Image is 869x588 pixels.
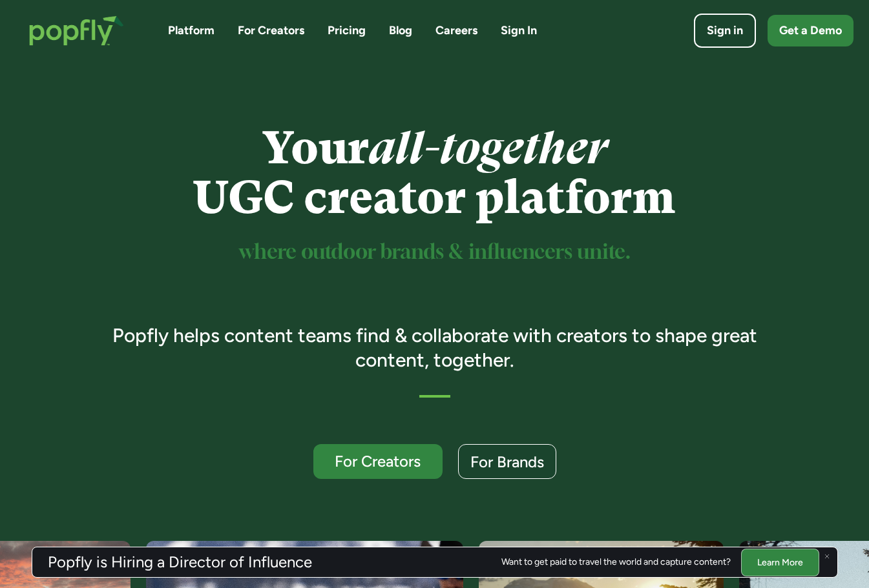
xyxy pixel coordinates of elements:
[741,548,819,576] a: Learn More
[328,23,366,39] a: Pricing
[238,23,304,39] a: For Creators
[779,23,842,39] div: Get a Demo
[168,23,215,39] a: Platform
[768,15,853,46] a: Get a Demo
[389,23,412,39] a: Blog
[369,122,607,174] em: all-together
[313,444,443,479] a: For Creators
[435,23,477,39] a: Careers
[94,323,775,372] h3: Popfly helps content teams find & collaborate with creators to shape great content, together.
[501,23,537,39] a: Sign In
[94,123,775,223] h1: Your UGC creator platform
[501,557,731,567] div: Want to get paid to travel the world and capture content?
[470,454,544,470] div: For Brands
[458,444,556,479] a: For Brands
[48,554,312,570] h3: Popfly is Hiring a Director of Influence
[694,14,756,48] a: Sign in
[707,23,743,39] div: Sign in
[16,3,137,59] a: home
[325,453,431,469] div: For Creators
[239,243,631,263] sup: where outdoor brands & influencers unite.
